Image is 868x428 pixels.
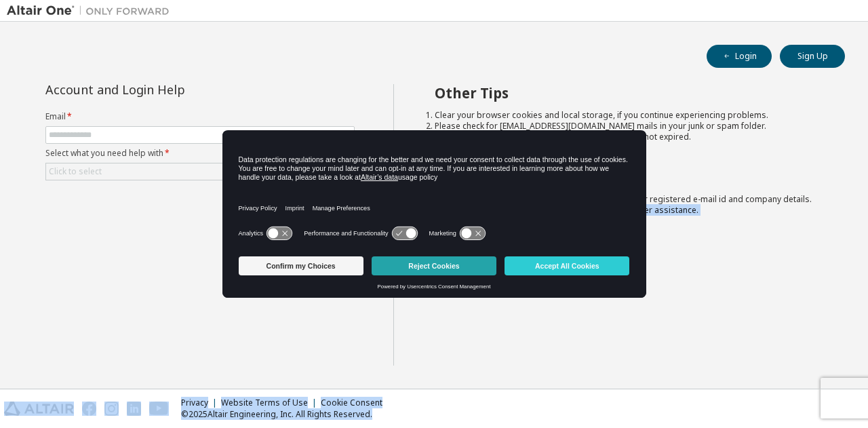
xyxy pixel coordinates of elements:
img: youtube.svg [149,402,169,416]
div: Account and Login Help [45,84,293,95]
label: Email [45,111,355,122]
img: instagram.svg [104,402,119,416]
label: Select what you need help with [45,148,355,159]
div: Click to select [49,166,102,177]
div: Cookie Consent [321,397,391,408]
img: Altair One [7,4,176,18]
img: altair_logo.svg [4,402,74,416]
div: Privacy [181,397,221,408]
button: Sign Up [780,45,845,68]
li: Please check for [EMAIL_ADDRESS][DOMAIN_NAME] mails in your junk or spam folder. [435,121,821,132]
p: © 2025 Altair Engineering, Inc. All Rights Reserved. [181,408,391,420]
img: facebook.svg [82,402,96,416]
h2: Other Tips [435,84,821,102]
li: Clear your browser cookies and local storage, if you continue experiencing problems. [435,110,821,121]
div: Click to select [46,163,354,180]
img: linkedin.svg [127,402,141,416]
div: Website Terms of Use [221,397,321,408]
button: Login [707,45,772,68]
